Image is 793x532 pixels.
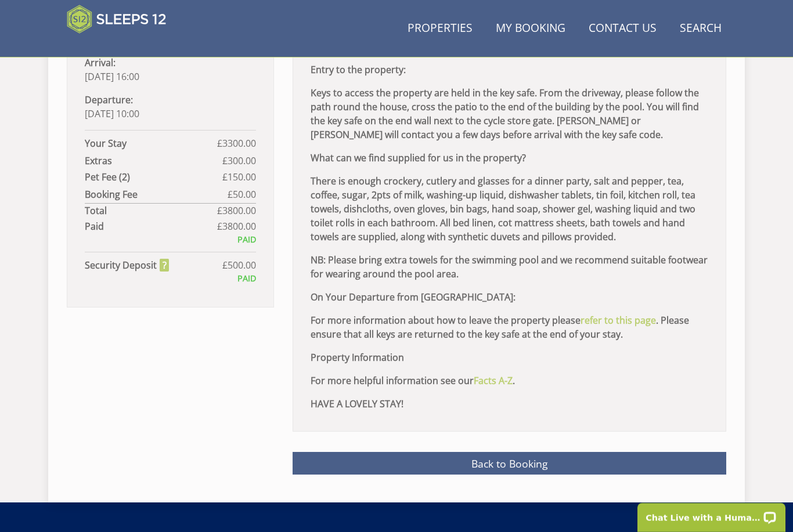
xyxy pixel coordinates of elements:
[85,56,256,84] p: [DATE] 16:00
[85,154,222,168] strong: Extras
[581,314,656,327] a: refer to this page
[85,233,256,246] div: PAID
[311,151,526,164] b: What can we find supplied for us in the property?
[85,93,133,106] strong: Departure:
[85,258,169,272] strong: Security Deposit
[85,136,217,150] strong: Your Stay
[222,137,256,150] span: 3300.00
[311,397,403,410] b: HAVE A LOVELY STAY!
[217,204,256,218] span: £
[311,63,406,76] b: Entry to the property:
[85,204,217,218] strong: Total
[61,41,183,50] iframe: Customer reviews powered by Trustpilot
[67,5,167,34] img: Sleeps 12
[584,16,661,42] a: Contact Us
[403,16,477,42] a: Properties
[85,170,222,184] strong: Pet Fee (2)
[222,220,256,233] span: 3800.00
[233,188,256,201] span: 50.00
[228,187,256,201] span: £
[491,16,570,42] a: My Booking
[228,171,256,183] span: 150.00
[217,219,256,233] span: £
[222,258,256,272] span: £
[228,154,256,167] span: 300.00
[85,56,116,69] strong: Arrival:
[217,136,256,150] span: £
[85,93,256,121] p: [DATE] 10:00
[311,314,689,341] b: For more information about how to leave the property please . Please ensure that all keys are ret...
[311,175,695,243] b: There is enough crockery, cutlery and glasses for a dinner party, salt and pepper, tea, coffee, s...
[675,16,726,42] a: Search
[222,170,256,184] span: £
[311,254,708,280] b: NB: Please bring extra towels for the swimming pool and we recommend suitable footwear for wearin...
[311,351,404,364] b: Property Information
[630,495,793,532] iframe: LiveChat chat widget
[474,374,513,387] a: Facts A-Z
[222,154,256,168] span: £
[228,259,256,272] span: 500.00
[85,187,228,201] strong: Booking Fee
[293,452,726,475] a: Back to Booking
[311,374,515,387] b: For more helpful information see our .
[222,204,256,217] span: 3800.00
[85,219,217,233] strong: Paid
[85,272,256,285] div: PAID
[311,291,516,303] b: On Your Departure from [GEOGRAPHIC_DATA]:
[311,86,699,141] b: Keys to access the property are held in the key safe. From the driveway, please follow the path r...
